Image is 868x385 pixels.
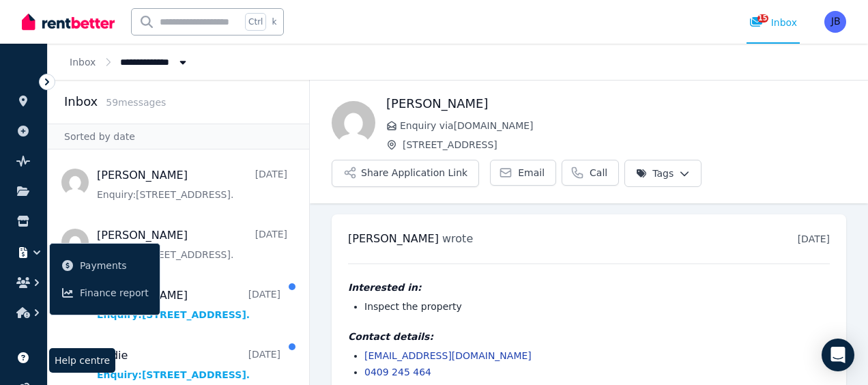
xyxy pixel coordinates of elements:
a: Codie[DATE]Enquiry:[STREET_ADDRESS]. [97,347,280,382]
button: Share Application Link [332,160,479,187]
span: Finance report [80,285,149,301]
time: [DATE] [798,233,830,244]
span: wrote [442,232,473,245]
div: Open Intercom Messenger [822,339,854,371]
h4: Contact details: [348,330,830,343]
span: Ctrl [245,13,266,31]
a: [EMAIL_ADDRESS][DOMAIN_NAME] [364,350,532,361]
div: Inbox [749,16,797,29]
img: Bruno Camillo [332,101,375,145]
span: Email [518,166,545,180]
a: [PERSON_NAME][DATE]Enquiry:[STREET_ADDRESS]. [97,167,287,201]
h2: Inbox [64,92,98,111]
li: Inspect the property [364,300,830,313]
nav: Breadcrumb [48,44,212,80]
span: Tags [636,167,674,180]
span: k [272,16,276,27]
span: [PERSON_NAME] [348,232,439,245]
span: [STREET_ADDRESS] [403,138,846,152]
button: Tags [624,160,701,187]
span: Enquiry via [DOMAIN_NAME] [400,119,846,132]
a: Call [562,160,619,186]
div: Sorted by date [48,124,309,149]
img: RentBetter [22,12,115,32]
a: Inbox [70,57,96,68]
h1: [PERSON_NAME] [386,94,846,113]
a: Finance report [55,279,154,306]
a: [PERSON_NAME][DATE]Enquiry:[STREET_ADDRESS]. [97,287,280,322]
span: Call [590,166,607,180]
span: Help centre [55,354,110,367]
span: 59 message s [106,97,166,108]
span: Payments [80,257,149,274]
a: [PERSON_NAME][DATE]Enquiry:[STREET_ADDRESS]. [97,227,287,261]
a: 0409 245 464 [364,367,431,377]
img: Jessica Ball [824,11,846,33]
a: Email [490,160,556,186]
span: 15 [757,14,768,23]
a: Payments [55,252,154,279]
h4: Interested in: [348,281,830,294]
